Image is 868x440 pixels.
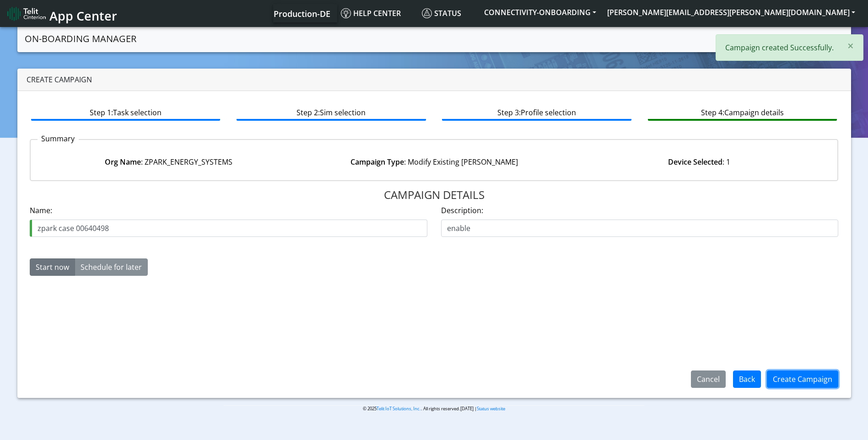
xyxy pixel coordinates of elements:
[838,35,863,57] button: Close
[7,4,116,23] a: App Center
[341,8,401,18] span: Help center
[847,38,854,53] span: ×
[337,4,418,22] a: Help center
[602,4,861,21] button: [PERSON_NAME][EMAIL_ADDRESS][PERSON_NAME][DOMAIN_NAME]
[418,4,479,22] a: Status
[422,8,432,18] img: status.svg
[479,4,602,21] button: CONNECTIVITY-ONBOARDING
[725,42,834,53] p: Campaign created Successfully.
[422,8,461,18] span: Status
[273,4,330,22] a: Your current platform instance
[274,8,330,19] span: Production-DE
[49,7,117,24] span: App Center
[7,6,46,21] img: logo-telit-cinterion-gw-new.png
[341,8,351,18] img: knowledge.svg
